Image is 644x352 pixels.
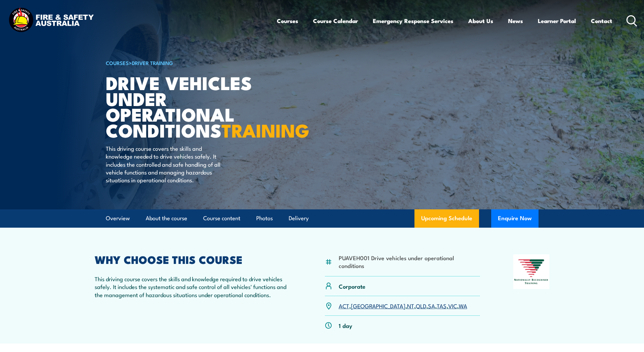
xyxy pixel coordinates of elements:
[95,275,292,298] p: This driving course covers the skills and knowledge required to drive vehicles safely. It include...
[221,116,309,144] strong: TRAINING
[513,254,550,289] img: Nationally Recognised Training logo.
[256,209,273,227] a: Photos
[407,302,414,310] a: NT
[106,209,130,227] a: Overview
[437,302,447,310] a: TAS
[491,209,539,228] button: Enquire Now
[289,209,309,227] a: Delivery
[508,12,523,30] a: News
[339,254,480,270] li: PUAVEH001 Drive vehicles under operational conditions
[373,12,453,30] a: Emergency Response Services
[448,302,457,310] a: VIC
[459,302,467,310] a: WA
[591,12,612,30] a: Contact
[132,59,173,66] a: Driver Training
[277,12,298,30] a: Courses
[339,302,467,310] p: , , , , , , ,
[428,302,435,310] a: SA
[106,59,273,67] h6: >
[106,59,129,66] a: COURSES
[468,12,493,30] a: About Us
[106,75,273,138] h1: Drive Vehicles under Operational Conditions
[339,302,349,310] a: ACT
[146,209,187,227] a: About the course
[538,12,576,30] a: Learner Portal
[351,302,405,310] a: [GEOGRAPHIC_DATA]
[95,254,292,264] h2: WHY CHOOSE THIS COURSE
[416,302,426,310] a: QLD
[106,144,229,184] p: This driving course covers the skills and knowledge needed to drive vehicles safely. It includes ...
[313,12,358,30] a: Course Calendar
[339,322,352,329] p: 1 day
[414,209,479,228] a: Upcoming Schedule
[203,209,240,227] a: Course content
[339,282,365,290] p: Corporate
